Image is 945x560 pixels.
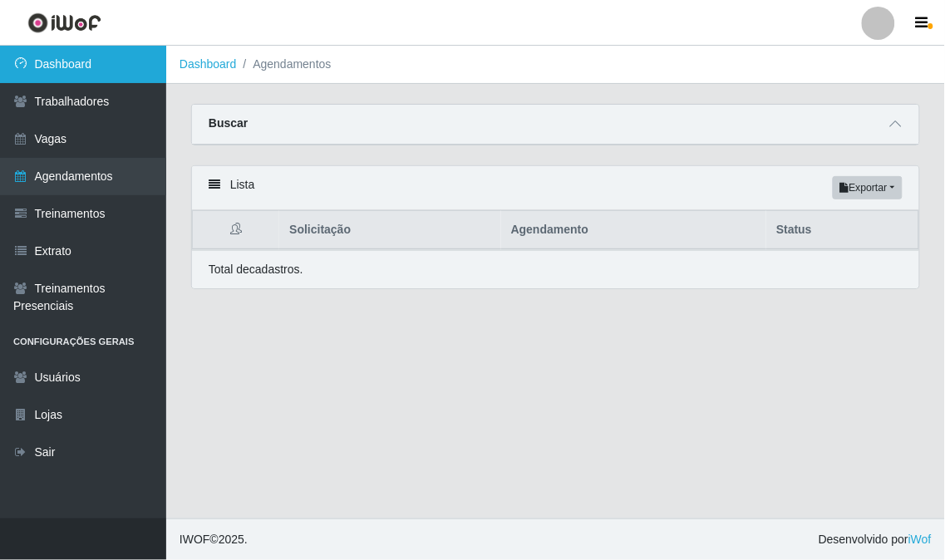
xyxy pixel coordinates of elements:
[166,46,945,84] nav: breadcrumb
[908,533,932,546] a: iWof
[819,531,932,548] span: Desenvolvido por
[766,211,918,250] th: Status
[501,211,766,250] th: Agendamento
[279,211,501,250] th: Solicitação
[833,176,903,199] button: Exportar
[180,533,210,546] span: IWOF
[237,56,332,73] li: Agendamentos
[180,531,248,548] span: © 2025 .
[192,166,919,210] div: Lista
[180,57,237,71] a: Dashboard
[27,12,101,33] img: CoreUI Logo
[209,261,303,278] p: Total de cadastros.
[209,116,248,130] strong: Buscar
